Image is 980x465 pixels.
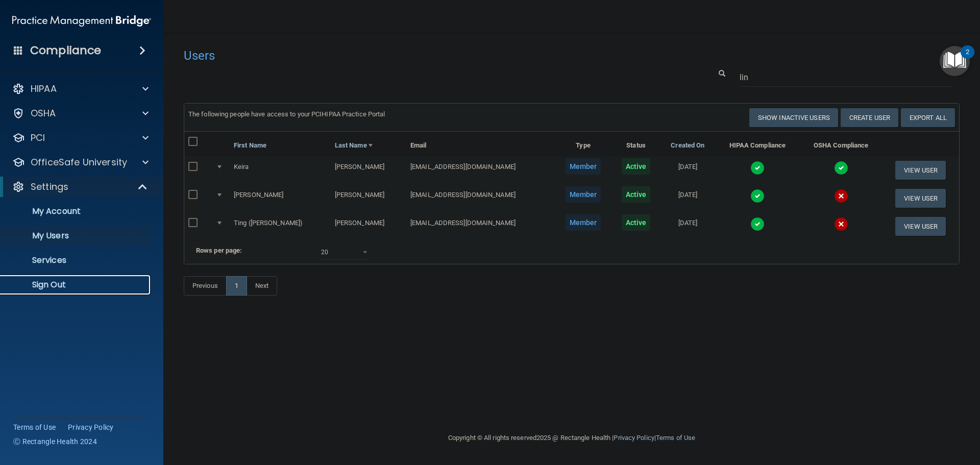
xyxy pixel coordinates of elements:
[715,132,800,156] th: HIPAA Compliance
[12,181,148,193] a: Settings
[31,132,45,144] p: PCI
[7,206,146,216] p: My Account
[750,217,765,231] img: tick.e7d51cea.svg
[331,184,406,212] td: [PERSON_NAME]
[895,217,946,236] button: View User
[834,217,848,231] img: cross.ca9f0e7f.svg
[612,132,660,156] th: Status
[196,247,242,254] b: Rows per page:
[895,189,946,208] button: View User
[335,139,373,152] a: Last Name
[614,434,654,442] a: Privacy Policy
[385,422,758,454] div: Copyright © All rights reserved 2025 @ Rectangle Health | |
[331,212,406,240] td: [PERSON_NAME]
[7,255,146,265] p: Services
[184,276,227,296] a: Previous
[406,212,554,240] td: [EMAIL_ADDRESS][DOMAIN_NAME]
[834,189,848,203] img: cross.ca9f0e7f.svg
[247,276,277,296] a: Next
[31,181,68,193] p: Settings
[226,276,247,296] a: 1
[740,68,952,87] input: Search
[841,108,898,127] button: Create User
[622,158,651,175] span: Active
[671,139,704,152] a: Created On
[406,156,554,184] td: [EMAIL_ADDRESS][DOMAIN_NAME]
[660,212,715,240] td: [DATE]
[13,422,56,432] a: Terms of Use
[566,214,601,231] span: Member
[660,184,715,212] td: [DATE]
[834,161,848,175] img: tick.e7d51cea.svg
[13,436,97,447] span: Ⓒ Rectangle Health 2024
[7,231,146,241] p: My Users
[406,132,554,156] th: Email
[406,184,554,212] td: [EMAIL_ADDRESS][DOMAIN_NAME]
[331,156,406,184] td: [PERSON_NAME]
[230,184,331,212] td: [PERSON_NAME]
[895,161,946,180] button: View User
[660,156,715,184] td: [DATE]
[30,43,101,58] h4: Compliance
[12,83,149,95] a: HIPAA
[566,158,601,175] span: Member
[7,280,146,290] p: Sign Out
[656,434,695,442] a: Terms of Use
[749,108,838,127] button: Show Inactive Users
[31,83,57,95] p: HIPAA
[12,11,151,31] img: PMB logo
[12,132,149,144] a: PCI
[750,189,765,203] img: tick.e7d51cea.svg
[12,107,149,119] a: OSHA
[230,156,331,184] td: Keira
[188,110,385,118] span: The following people have access to your PCIHIPAA Practice Portal
[12,156,149,168] a: OfficeSafe University
[566,186,601,203] span: Member
[622,214,651,231] span: Active
[31,107,56,119] p: OSHA
[901,108,955,127] a: Export All
[184,49,630,62] h4: Users
[234,139,266,152] a: First Name
[555,132,612,156] th: Type
[31,156,127,168] p: OfficeSafe University
[800,132,883,156] th: OSHA Compliance
[622,186,651,203] span: Active
[750,161,765,175] img: tick.e7d51cea.svg
[68,422,114,432] a: Privacy Policy
[940,46,970,76] button: Open Resource Center, 2 new notifications
[966,52,969,65] div: 2
[230,212,331,240] td: Ting ([PERSON_NAME])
